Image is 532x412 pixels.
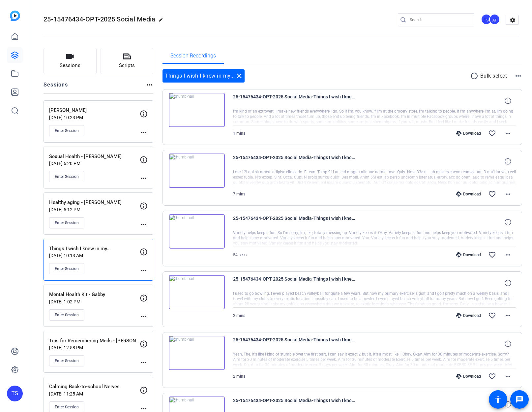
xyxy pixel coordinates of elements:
p: [DATE] 1:02 PM [49,299,140,304]
img: blue-gradient.svg [10,11,20,21]
mat-icon: more_horiz [140,266,148,274]
span: Scripts [119,62,135,69]
p: [DATE] 11:25 AM [49,391,140,396]
mat-icon: favorite_border [488,190,496,198]
div: TS [7,386,23,401]
p: [DATE] 10:13 AM [49,253,140,258]
span: Enter Session [55,358,79,363]
p: [DATE] 12:58 PM [49,345,140,350]
span: 7 mins [233,192,245,196]
span: 1 mins [233,131,245,136]
span: 54 secs [233,253,247,257]
mat-icon: more_horiz [140,174,148,182]
button: Enter Session [49,217,84,228]
div: Download [453,191,484,197]
mat-icon: more_horiz [504,372,512,380]
mat-icon: more_horiz [140,128,148,136]
span: Enter Session [55,312,79,318]
button: Enter Session [49,171,84,182]
span: 25-15476434-OPT-2025 Social Media-Things I wish I knew in my...-[PERSON_NAME]-2025-08-26-16-41-54... [233,336,355,352]
div: Download [453,374,484,379]
span: 25-15476434-OPT-2025 Social Media-Things I wish I knew in my...-[PERSON_NAME]-2025-08-26-16-56-42... [233,93,355,109]
div: Download [453,313,484,318]
div: TS [481,14,492,25]
p: Sexual Health - [PERSON_NAME] [49,153,140,160]
div: Things I wish I knew in my... [163,69,245,83]
mat-icon: favorite_border [488,129,496,137]
span: Enter Session [55,174,79,179]
mat-icon: favorite_border [488,372,496,380]
p: Tips for Remembering Meds - [PERSON_NAME] [49,337,140,345]
mat-icon: more_horiz [145,81,153,89]
span: 2 mins [233,374,245,379]
button: Enter Session [49,125,84,136]
p: Calming Back-to-school Nerves [49,383,140,391]
img: thumb-nail [169,154,225,188]
img: thumb-nail [169,275,225,309]
span: 25-15476434-OPT-2025 Social Media-Things I wish I knew in my...-[PERSON_NAME]-2025-08-26-16-48-54... [233,154,355,169]
mat-icon: more_horiz [504,129,512,137]
span: Enter Session [55,220,79,225]
h2: Sessions [44,81,68,93]
mat-icon: favorite_border [488,251,496,259]
span: 25-15476434-OPT-2025 Social Media-Things I wish I knew in my...-[PERSON_NAME]-2025-08-26-16-44-39... [233,275,355,291]
button: Enter Session [49,355,84,366]
mat-icon: settings [506,15,519,25]
p: [DATE] 10:23 PM [49,115,140,120]
img: thumb-nail [169,214,225,249]
div: AT [489,14,500,25]
mat-icon: more_horiz [140,359,148,366]
ngx-avatar: Abraham Turcotte [489,14,501,25]
img: thumb-nail [169,336,225,370]
span: Sessions [60,62,80,69]
mat-icon: accessibility [494,395,502,403]
p: Bulk select [480,72,507,80]
p: [PERSON_NAME] [49,107,140,114]
mat-icon: more_horiz [504,251,512,259]
p: Mental Health Kit - Gabby [49,291,140,298]
span: Enter Session [55,404,79,410]
mat-icon: favorite_border [488,312,496,320]
mat-icon: more_horiz [504,190,512,198]
span: 2 mins [233,313,245,318]
button: Enter Session [49,263,84,274]
div: Download [453,131,484,136]
mat-icon: more_horiz [140,221,148,228]
input: Search [410,16,469,24]
span: Enter Session [55,266,79,271]
button: Scripts [101,48,154,74]
mat-icon: more_horiz [514,72,522,80]
p: [DATE] 6:20 PM [49,161,140,166]
span: Enter Session [55,128,79,133]
mat-icon: radio_button_unchecked [470,72,480,80]
span: 25-15476434-OPT-2025 Social Media-Things I wish I knew in my...-[PERSON_NAME]-2025-08-26-16-47-17... [233,214,355,230]
ngx-avatar: Tilt Studios [481,14,492,25]
p: [DATE] 5:12 PM [49,207,140,212]
button: Sessions [44,48,97,74]
span: 25-15476434-OPT-2025 Social Media [44,15,155,23]
p: Healthy aging - [PERSON_NAME] [49,199,140,206]
img: thumb-nail [169,93,225,127]
mat-icon: more_horiz [504,312,512,320]
div: Download [453,252,484,257]
mat-icon: message [516,395,523,403]
button: Enter Session [49,309,84,321]
span: Session Recordings [170,53,216,58]
p: Things I wish I knew in my... [49,245,140,253]
mat-icon: edit [159,17,166,25]
mat-icon: more_horiz [140,313,148,321]
mat-icon: close [235,72,243,80]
